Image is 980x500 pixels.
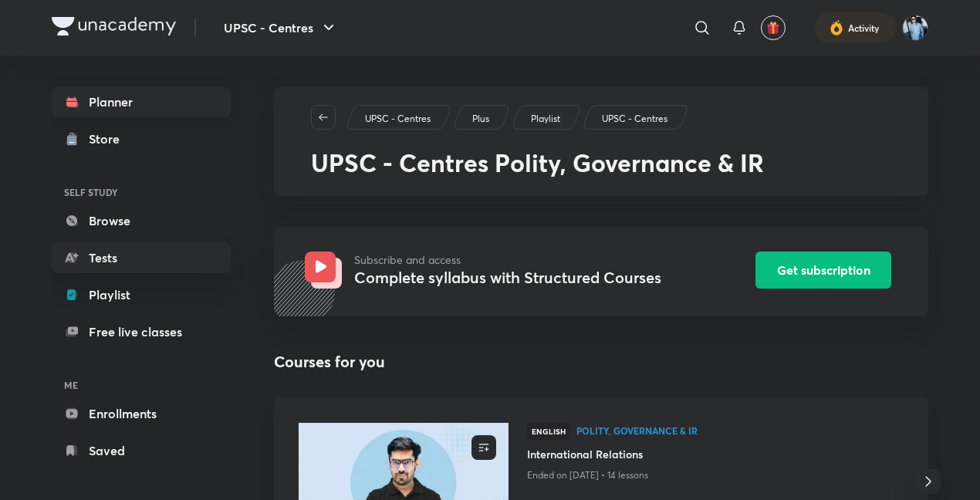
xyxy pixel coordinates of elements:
[52,86,231,117] a: Planner
[472,112,489,126] p: Plus
[576,426,879,435] span: Polity, Governance & IR
[755,252,891,289] button: Get subscription
[342,252,661,268] p: Subscribe and access
[305,252,342,289] img: Avatar
[766,21,780,35] img: avatar
[529,112,563,126] a: Playlist
[52,123,231,154] a: Store
[363,112,434,126] a: UPSC - Centres
[89,130,129,148] div: Store
[531,112,560,126] p: Playlist
[215,12,347,43] button: UPSC - Centres
[52,242,231,273] a: Tests
[311,146,764,179] span: UPSC - Centres Polity, Governance & IR
[52,372,231,398] h6: ME
[600,112,671,126] a: UPSC - Centres
[52,17,176,39] a: Company Logo
[274,350,385,373] h2: Courses for you
[470,112,492,126] a: Plus
[527,446,879,465] a: International Relations
[52,398,231,429] a: Enrollments
[52,179,231,205] h6: SELF STUDY
[365,112,431,126] p: UPSC - Centres
[52,17,176,35] img: Company Logo
[830,19,843,37] img: activity
[52,435,231,466] a: Saved
[527,423,570,440] span: English
[576,426,879,437] a: Polity, Governance & IR
[902,15,928,41] img: Shipu
[52,279,231,310] a: Playlist
[52,205,231,236] a: Browse
[602,112,667,126] p: UPSC - Centres
[52,316,231,347] a: Free live classes
[527,465,879,485] p: Ended on [DATE] • 14 lessons
[342,268,661,287] h3: Complete syllabus with Structured Courses
[761,15,786,40] button: avatar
